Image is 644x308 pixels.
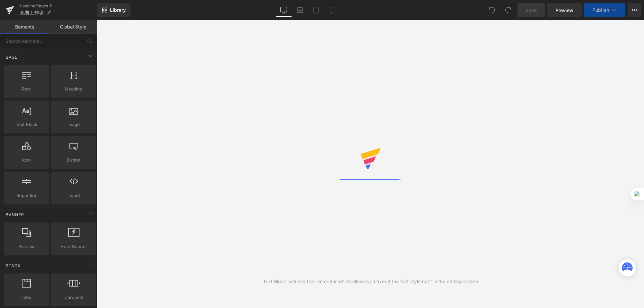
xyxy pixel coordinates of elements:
a: Tablet [308,3,324,17]
span: Text Block [6,121,47,128]
span: Image [53,121,94,128]
span: Publish [592,7,609,13]
a: Global Style [49,20,97,34]
a: Desktop [276,3,292,17]
span: Heading [53,85,94,93]
span: Hero Banner [53,243,94,250]
div: Text Block includes the live editor which allows you to edit the font style right in the editing ... [263,278,478,285]
span: Button [53,157,94,164]
span: Parallax [6,243,47,250]
a: Landing Pages [20,3,97,9]
span: Carousel [53,294,94,301]
button: Undo [485,3,499,17]
a: Laptop [292,3,308,17]
span: Save [526,7,537,14]
span: Icon [6,157,47,164]
span: Stack [5,262,21,269]
span: Base [5,54,18,60]
span: Library [110,7,126,13]
span: Tabs [6,294,47,301]
button: More [628,3,641,17]
button: Publish [584,3,625,17]
span: Separator [6,192,47,199]
span: Liquid [53,192,94,199]
span: 免費工作坊 [20,10,44,15]
span: Preview [555,7,574,14]
a: New Library [97,3,130,17]
span: Row [6,85,47,93]
span: Banner [5,211,25,218]
a: Preview [547,3,582,17]
a: Mobile [324,3,340,17]
button: Redo [501,3,515,17]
